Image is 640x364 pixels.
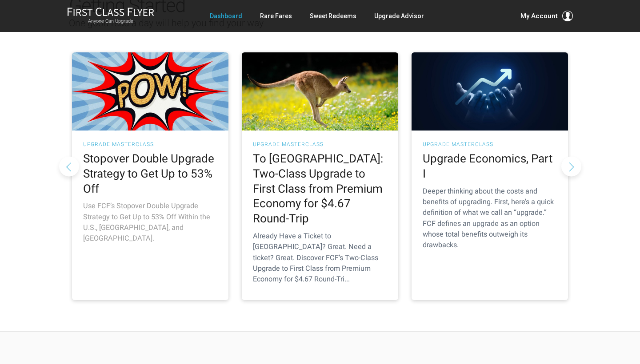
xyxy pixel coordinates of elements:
[67,7,154,25] a: First Class FlyerAnyone Can Upgrade
[253,151,387,226] h2: To [GEOGRAPHIC_DATA]: Two-Class Upgrade to First Class from Premium Economy for $4.67 Round-Trip
[83,201,217,244] p: Use FCF’s Stopover Double Upgrade Strategy to Get Up to 53% Off Within the U.S., [GEOGRAPHIC_DATA...
[242,52,398,300] a: UPGRADE MASTERCLASS To [GEOGRAPHIC_DATA]: Two-Class Upgrade to First Class from Premium Economy f...
[67,7,154,16] img: First Class Flyer
[423,186,557,251] p: Deeper thinking about the costs and benefits of upgrading. First, here’s a quick definition of wh...
[423,151,557,182] h2: Upgrade Economics, Part I
[260,8,292,24] a: Rare Fares
[310,8,356,24] a: Sweet Redeems
[72,52,228,300] a: UPGRADE MASTERCLASS Stopover Double Upgrade Strategy to Get Up to 53% Off Use FCF’s Stopover Doub...
[374,8,424,24] a: Upgrade Advisor
[83,151,217,196] h2: Stopover Double Upgrade Strategy to Get Up to 53% Off
[253,142,387,147] h3: UPGRADE MASTERCLASS
[67,18,154,24] small: Anyone Can Upgrade
[412,52,568,300] a: UPGRADE MASTERCLASS Upgrade Economics, Part I Deeper thinking about the costs and benefits of upg...
[520,11,558,21] span: My Account
[210,8,242,24] a: Dashboard
[253,231,387,285] p: Already Have a Ticket to [GEOGRAPHIC_DATA]? Great. Need a ticket? Great. Discover FCF’s Two-Class...
[520,11,573,21] button: My Account
[59,156,79,176] button: Previous slide
[83,142,217,147] h3: UPGRADE MASTERCLASS
[561,156,581,176] button: Next slide
[423,142,557,147] h3: UPGRADE MASTERCLASS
